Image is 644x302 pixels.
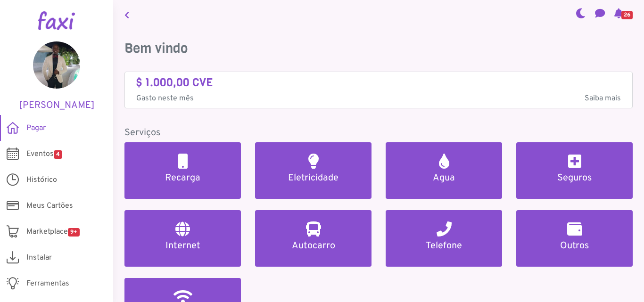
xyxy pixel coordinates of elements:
[255,142,372,199] a: Eletricidade
[528,240,621,252] h5: Outros
[136,76,621,90] h4: $ 1.000,00 CVE
[124,142,241,199] a: Recarga
[621,11,633,19] span: 26
[528,172,621,184] h5: Seguros
[26,122,46,134] span: Pagar
[26,252,52,263] span: Instalar
[386,142,502,199] a: Agua
[397,240,491,252] h5: Telefone
[136,76,621,105] a: $ 1.000,00 CVE Gasto neste mêsSaiba mais
[26,148,62,160] span: Eventos
[255,210,372,267] a: Autocarro
[124,210,241,267] a: Internet
[14,100,99,111] h5: [PERSON_NAME]
[68,228,80,237] span: 9+
[397,172,491,184] h5: Agua
[124,41,633,57] h3: Bem vindo
[585,93,621,104] span: Saiba mais
[124,127,633,139] h5: Serviços
[26,174,57,186] span: Histórico
[136,93,621,104] p: Gasto neste mês
[26,200,73,212] span: Meus Cartões
[516,142,633,199] a: Seguros
[136,240,230,252] h5: Internet
[266,240,360,252] h5: Autocarro
[26,226,80,237] span: Marketplace
[54,150,62,159] span: 4
[266,172,360,184] h5: Eletricidade
[14,41,99,111] a: [PERSON_NAME]
[26,278,69,289] span: Ferramentas
[386,210,502,267] a: Telefone
[136,172,230,184] h5: Recarga
[516,210,633,267] a: Outros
